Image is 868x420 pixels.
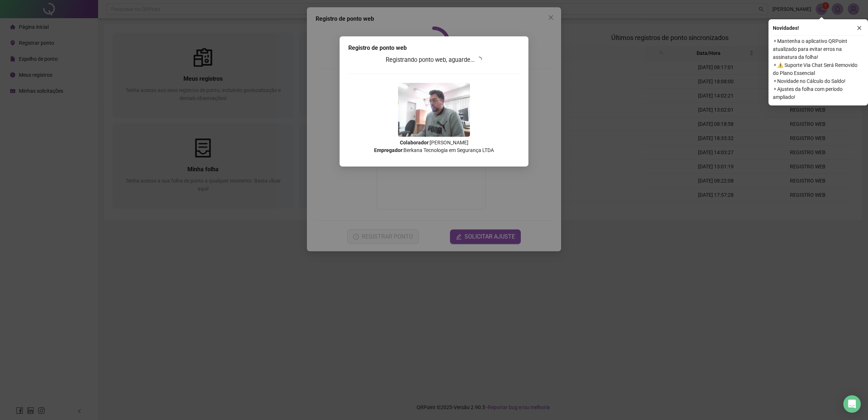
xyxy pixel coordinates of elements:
[773,61,864,77] span: ⚬ ⚠️ Suporte Via Chat Será Removido do Plano Essencial
[773,77,864,85] span: ⚬ Novidade no Cálculo do Saldo!
[374,147,402,153] strong: Empregador
[348,44,520,52] div: Registro de ponto web
[773,24,799,32] span: Novidades !
[843,395,861,413] div: Open Intercom Messenger
[773,85,864,101] span: ⚬ Ajustes da folha com período ampliado!
[348,139,520,154] p: : [PERSON_NAME] : Berkana Tecnologia em Segurança LTDA
[398,83,470,137] img: Z
[857,25,862,31] span: close
[400,140,429,145] strong: Colaborador
[348,55,520,65] h3: Registrando ponto web, aguarde...
[475,55,483,64] span: loading
[773,37,864,61] span: ⚬ Mantenha o aplicativo QRPoint atualizado para evitar erros na assinatura da folha!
